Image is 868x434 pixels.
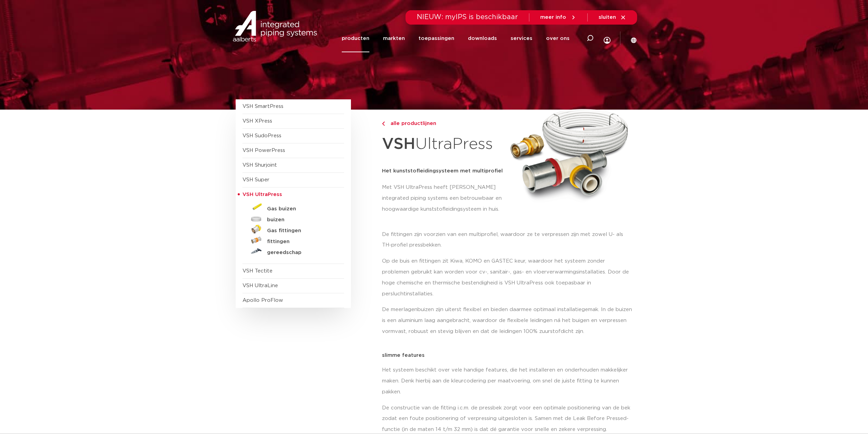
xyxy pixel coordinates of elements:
a: buizen [242,213,344,224]
h1: UltraPress [382,131,505,157]
a: alle productlijnen [382,120,505,128]
nav: Menu [342,25,570,52]
a: fittingen [242,235,344,246]
p: De fittingen zijn voorzien van een multiprofiel, waardoor ze te verpressen zijn met zowel U- als ... [382,229,633,251]
h5: fittingen [267,239,335,245]
a: gereedschap [242,246,344,257]
span: alle productlijnen [386,121,436,126]
a: VSH Super [242,177,269,182]
a: meer info [540,14,576,20]
span: sluiten [599,15,616,20]
h5: gereedschap [267,250,335,256]
p: Op de buis en fittingen zit Kiwa, KOMO en GASTEC keur, waardoor het systeem zonder problemen gebr... [382,256,633,299]
a: VSH Shurjoint [242,163,277,168]
span: NIEUW: myIPS is beschikbaar [417,14,518,20]
a: sluiten [599,14,626,20]
a: VSH UltraLine [242,283,278,288]
p: slimme features [382,353,633,358]
a: Apollo ProFlow [242,298,283,303]
p: Met VSH UltraPress heeft [PERSON_NAME] integrated piping systems een betrouwbaar en hoogwaardige ... [382,182,505,215]
a: VSH Tectite [242,268,273,274]
a: toepassingen [418,25,454,52]
a: VSH PowerPress [242,148,285,153]
img: chevron-right.svg [382,122,385,126]
a: markten [383,25,405,52]
a: VSH XPress [242,118,272,124]
a: Gas fittingen [242,224,344,235]
h5: Gas buizen [267,206,335,212]
p: De meerlagenbuizen zijn uiterst flexibel en bieden daarmee optimaal installatiegemak. In de buize... [382,304,633,337]
span: meer info [540,15,566,20]
h5: Het kunststofleidingsysteem met multiprofiel [382,166,505,177]
a: Gas buizen [242,202,344,213]
span: VSH UltraPress [242,192,282,197]
p: Het systeem beschikt over vele handige features, die het installeren en onderhouden makkelijker m... [382,365,633,397]
a: services [511,25,532,52]
a: VSH SmartPress [242,104,283,109]
a: over ons [546,25,570,52]
a: VSH SudoPress [242,133,281,138]
a: downloads [468,25,497,52]
a: producten [342,25,369,52]
h5: Gas fittingen [267,228,335,234]
h5: buizen [267,217,335,223]
strong: VSH [382,136,415,152]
